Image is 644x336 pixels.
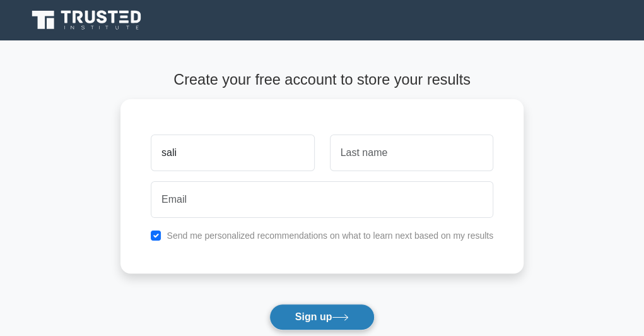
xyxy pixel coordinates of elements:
[167,231,493,241] label: Send me personalized recommendations on what to learn next based on my results
[269,304,375,330] button: Sign up
[151,181,493,218] input: Email
[151,135,314,171] input: First name
[330,135,493,171] input: Last name
[120,71,524,88] h4: Create your free account to store your results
